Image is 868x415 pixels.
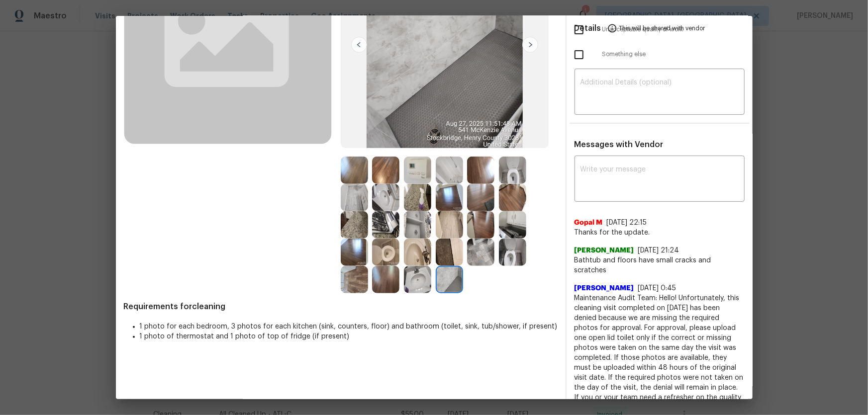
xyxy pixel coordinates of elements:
li: 1 photo for each bedroom, 3 photos for each kitchen (sink, counters, floor) and bathroom (toilet,... [140,322,558,332]
li: 1 photo of thermostat and 1 photo of top of fridge (if present) [140,332,558,341]
span: [DATE] 21:24 [638,247,679,254]
span: Thanks for the update. [575,228,745,238]
span: Gopal M [575,218,603,228]
span: This will be shared with vendor [619,16,705,40]
span: Requirements for cleaning [124,302,558,312]
span: Something else [602,50,745,59]
span: Messages with Vendor [575,141,664,149]
span: Bathtub and floors have small cracks and scratches [575,255,745,275]
span: Details [575,16,601,40]
img: right-chevron-button-url [522,37,538,53]
span: [DATE] 22:15 [607,219,647,226]
span: [PERSON_NAME] [575,283,634,293]
span: [DATE] 0:45 [638,285,676,292]
img: left-chevron-button-url [351,37,367,53]
div: Something else [567,42,753,67]
span: [PERSON_NAME] [575,246,634,255]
